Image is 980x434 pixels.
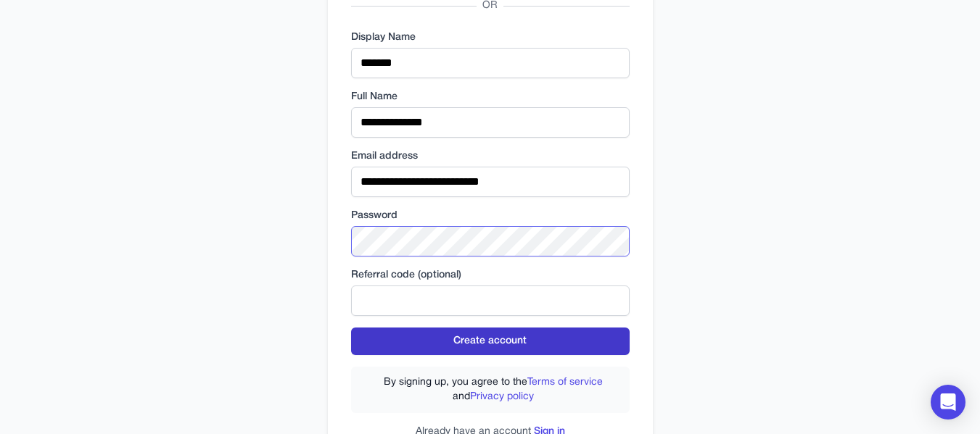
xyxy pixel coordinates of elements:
[351,327,630,355] button: Create account
[931,385,965,420] div: Open Intercom Messenger
[366,375,621,404] label: By signing up, you agree to the and
[527,377,603,387] a: Terms of service
[351,209,630,223] label: Password
[351,30,630,45] label: Display Name
[470,392,534,401] a: Privacy policy
[351,268,630,283] label: Referral code (optional)
[351,90,630,104] label: Full Name
[351,149,630,164] label: Email address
